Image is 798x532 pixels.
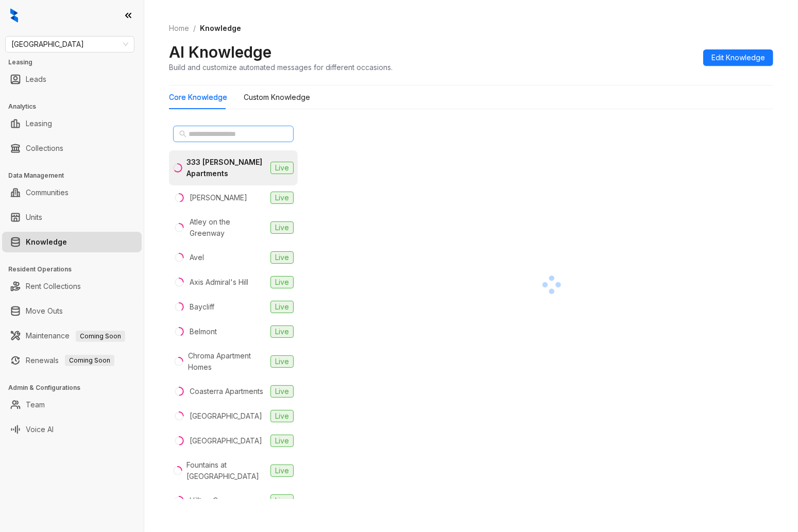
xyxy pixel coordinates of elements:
div: Chroma Apartment Homes [188,350,266,373]
li: Maintenance [2,325,142,346]
div: Belmont [190,326,217,337]
a: RenewalsComing Soon [26,350,114,371]
div: [PERSON_NAME] [190,192,247,203]
div: Core Knowledge [169,92,227,103]
li: Rent Collections [2,276,142,297]
li: Move Outs [2,301,142,321]
li: Knowledge [2,232,142,252]
span: search [179,130,186,138]
div: Axis Admiral's Hill [190,277,248,288]
h3: Resident Operations [8,265,144,274]
div: Avel [190,252,204,263]
a: Communities [26,182,69,203]
a: Move Outs [26,301,63,321]
span: Coming Soon [76,331,125,342]
a: Leads [26,69,46,90]
h3: Leasing [8,58,144,67]
a: Units [26,207,42,228]
span: Live [270,192,294,204]
li: Leasing [2,113,142,134]
h3: Data Management [8,171,144,180]
div: Fountains at [GEOGRAPHIC_DATA] [186,459,266,482]
li: Voice AI [2,419,142,440]
div: Hilltop Commons [190,495,246,506]
span: Live [270,301,294,313]
button: Edit Knowledge [703,49,773,66]
li: Collections [2,138,142,159]
li: Communities [2,182,142,203]
span: Live [270,435,294,447]
li: Team [2,394,142,415]
h3: Analytics [8,102,144,111]
span: Live [270,494,294,507]
li: Units [2,207,142,228]
span: Knowledge [200,24,241,32]
h2: AI Knowledge [169,42,271,62]
div: [GEOGRAPHIC_DATA] [190,435,262,447]
li: Leads [2,69,142,90]
span: Coming Soon [65,355,114,366]
span: Live [270,355,294,368]
span: Live [270,410,294,422]
span: Edit Knowledge [711,52,765,63]
span: Live [270,276,294,288]
a: Voice AI [26,419,54,440]
a: Rent Collections [26,276,81,297]
div: Coasterra Apartments [190,386,263,397]
img: logo [10,8,18,23]
span: Live [270,465,294,477]
div: Custom Knowledge [244,92,310,103]
li: / [193,23,196,34]
div: Atley on the Greenway [190,216,266,239]
a: Team [26,394,45,415]
div: Baycliff [190,301,214,313]
span: Live [270,251,294,264]
span: Live [270,221,294,234]
h3: Admin & Configurations [8,383,144,392]
a: Collections [26,138,63,159]
li: Renewals [2,350,142,371]
div: Build and customize automated messages for different occasions. [169,62,393,73]
span: Live [270,385,294,398]
div: [GEOGRAPHIC_DATA] [190,410,262,422]
span: Live [270,325,294,338]
a: Leasing [26,113,52,134]
a: Knowledge [26,232,67,252]
span: Fairfield [11,37,128,52]
div: 333 [PERSON_NAME] Apartments [186,157,266,179]
a: Home [167,23,191,34]
span: Live [270,162,294,174]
